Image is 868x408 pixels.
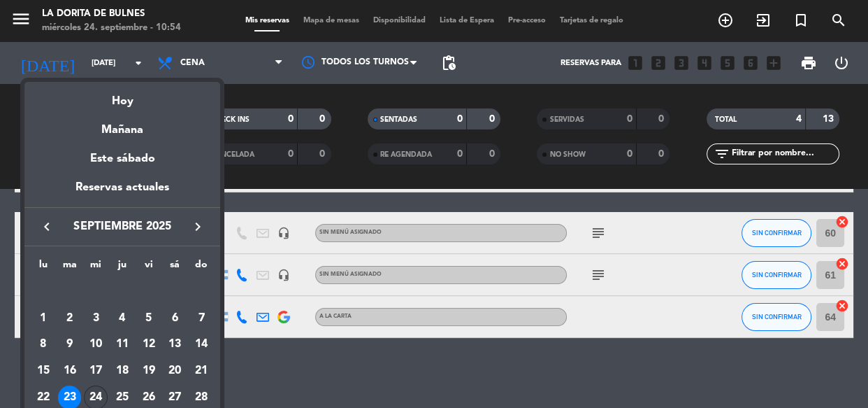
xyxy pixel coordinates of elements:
td: 20 de septiembre de 2025 [162,358,189,384]
div: Este sábado [24,139,220,178]
div: 9 [58,332,82,356]
td: 12 de septiembre de 2025 [136,332,162,358]
div: 8 [31,332,55,356]
div: 14 [189,332,213,356]
td: 6 de septiembre de 2025 [162,305,189,332]
th: domingo [188,257,215,279]
td: 13 de septiembre de 2025 [162,332,189,358]
div: 13 [163,332,187,356]
div: 12 [137,332,161,356]
td: 7 de septiembre de 2025 [188,305,215,332]
td: SEP. [30,279,215,305]
div: 6 [163,307,187,330]
th: jueves [109,257,136,279]
td: 1 de septiembre de 2025 [30,305,57,332]
th: sábado [162,257,189,279]
div: Reservas actuales [24,178,220,207]
div: 5 [137,307,161,330]
td: 8 de septiembre de 2025 [30,332,57,358]
span: septiembre 2025 [59,218,185,236]
div: 1 [31,307,55,330]
td: 21 de septiembre de 2025 [188,358,215,384]
div: 11 [110,332,134,356]
div: 16 [58,359,82,383]
div: 10 [84,332,108,356]
div: Mañana [24,111,220,139]
div: 2 [58,307,82,330]
div: 17 [84,359,108,383]
div: 21 [189,359,213,383]
th: martes [57,257,83,279]
td: 14 de septiembre de 2025 [188,332,215,358]
button: keyboard_arrow_left [34,218,59,236]
div: 4 [110,307,134,330]
td: 2 de septiembre de 2025 [57,305,83,332]
td: 17 de septiembre de 2025 [82,358,109,384]
td: 10 de septiembre de 2025 [82,332,109,358]
div: 15 [31,359,55,383]
div: 7 [189,307,213,330]
button: keyboard_arrow_right [185,218,210,236]
i: keyboard_arrow_left [38,218,55,235]
td: 15 de septiembre de 2025 [30,358,57,384]
div: Hoy [24,82,220,111]
th: lunes [30,257,57,279]
div: 18 [110,359,134,383]
th: miércoles [82,257,109,279]
i: keyboard_arrow_right [189,218,206,235]
th: viernes [136,257,162,279]
td: 18 de septiembre de 2025 [109,358,136,384]
td: 3 de septiembre de 2025 [82,305,109,332]
td: 16 de septiembre de 2025 [57,358,83,384]
td: 19 de septiembre de 2025 [136,358,162,384]
div: 20 [163,359,187,383]
div: 3 [84,307,108,330]
div: 19 [137,359,161,383]
td: 4 de septiembre de 2025 [109,305,136,332]
td: 9 de septiembre de 2025 [57,332,83,358]
td: 11 de septiembre de 2025 [109,332,136,358]
td: 5 de septiembre de 2025 [136,305,162,332]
